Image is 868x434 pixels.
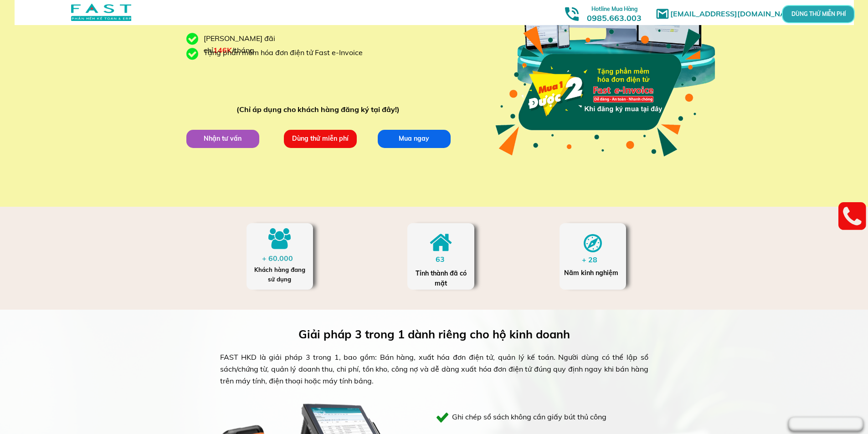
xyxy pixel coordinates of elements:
[591,5,637,12] span: Hotline Mua Hàng
[204,33,322,56] div: [PERSON_NAME] đãi chỉ /tháng
[262,253,297,264] div: + 60.000
[786,7,851,22] p: DÙNG THỬ MIỄN PHÍ
[213,46,232,55] span: 146K
[251,265,308,284] div: Khách hàng đang sử dụng
[415,268,467,289] div: Tỉnh thành đã có mặt
[436,254,453,265] div: 63
[220,352,648,387] div: FAST HKD là giải pháp 3 trong 1, bao gồm: Bán hàng, xuất hóa đơn điện tử, quản lý kế toán. Người ...
[377,129,452,148] p: Mua ngay
[283,129,358,148] p: Dùng thử miễn phí
[298,325,583,343] h3: Giải pháp 3 trong 1 dành riêng cho hộ kinh doanh
[564,268,621,278] div: Năm kinh nghiệm
[185,129,260,148] p: Nhận tư vấn
[670,8,805,20] h1: [EMAIL_ADDRESS][DOMAIN_NAME]
[577,3,652,23] h3: 0985.663.003
[452,411,639,423] h3: Ghi chép sổ sách không cần giấy bút thủ công
[236,104,404,116] div: (Chỉ áp dụng cho khách hàng đăng ký tại đây!)
[582,254,606,266] div: + 28
[204,47,370,59] div: Tặng phần mềm hóa đơn điện tử Fast e-Invoice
